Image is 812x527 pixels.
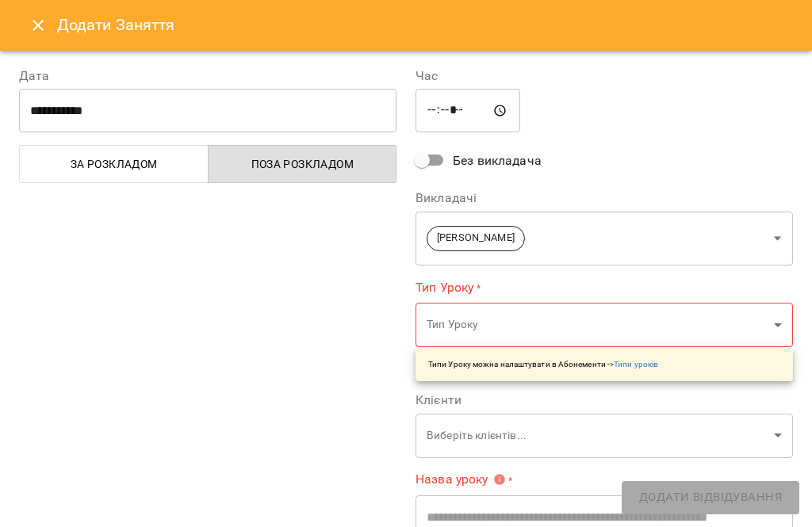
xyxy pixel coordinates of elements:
button: Поза розкладом [208,145,397,183]
span: [PERSON_NAME] [427,231,524,246]
span: Без викладача [453,151,542,170]
div: Тип Уроку [416,303,793,348]
p: Тип Уроку [427,317,768,333]
button: Close [19,6,57,44]
span: Поза розкладом [218,155,388,174]
label: Клієнти [416,394,793,407]
button: За розкладом [19,145,209,183]
p: Типи Уроку можна налаштувати в Абонементи -> [428,358,658,370]
label: Викладачі [416,192,793,204]
svg: Вкажіть назву уроку або виберіть клієнтів [493,473,506,486]
div: Виберіть клієнтів... [416,413,793,458]
label: Дата [19,70,396,82]
span: За розкладом [29,155,199,174]
label: Тип Уроку [416,278,793,296]
h6: Додати Заняття [57,13,793,37]
p: Виберіть клієнтів... [427,428,768,444]
span: Назва уроку [416,473,506,486]
label: Час [416,70,793,82]
a: Типи уроків [614,360,658,369]
div: [PERSON_NAME] [416,211,793,265]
